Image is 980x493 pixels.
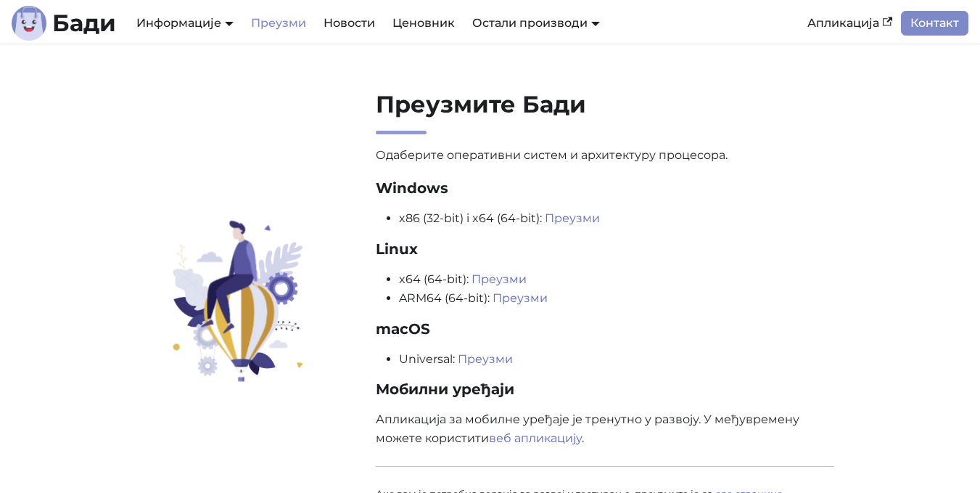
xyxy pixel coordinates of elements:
[399,289,835,308] li: ARM64 (64-bit):
[315,11,384,36] a: Новости
[493,291,548,305] a: Преузми
[376,90,835,134] h2: Преузмите Бади
[376,380,835,399] h3: Мобилни уређаји
[52,12,116,35] b: Бади
[376,146,835,165] p: Одаберите оперативни систем и архитектуру процесора.
[376,240,835,258] h3: Linux
[458,352,513,366] a: Преузми
[12,6,116,41] a: ЛогоБади
[376,410,835,449] p: Апликација за мобилне уређаје је тренутно у развоју. У међувремену можете користити .
[799,11,901,36] a: Апликација
[242,11,315,36] a: Преузми
[472,272,527,286] a: Преузми
[399,209,835,228] li: x86 (32-bit) i x64 (64-bit):
[376,320,835,338] h3: macOS
[12,6,46,41] img: Лого
[901,11,968,36] a: Контакт
[384,11,464,36] a: Ценовник
[545,211,600,225] a: Преузми
[136,16,234,30] a: Информације
[489,431,582,445] a: веб апликацију
[376,179,835,197] h3: Windows
[143,219,332,383] img: Преузмите Бади
[399,270,835,289] li: x64 (64-bit):
[472,16,600,30] a: Остали производи
[399,350,835,369] li: Universal:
